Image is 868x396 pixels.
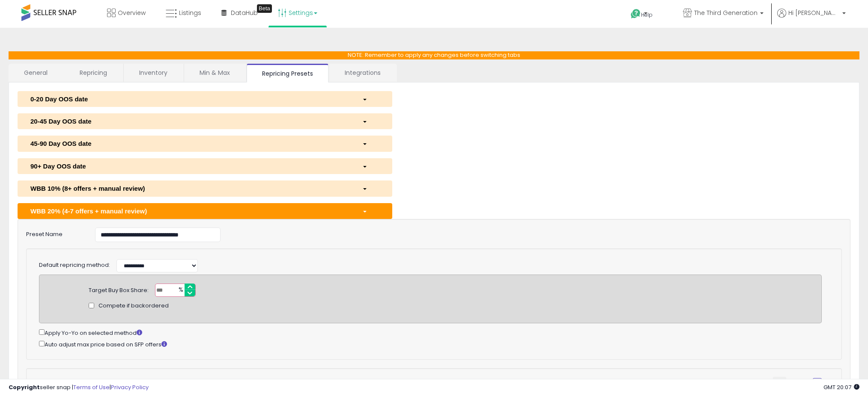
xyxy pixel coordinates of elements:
[89,284,149,295] div: Target Buy Box Share:
[98,302,169,310] span: Compete if backordered
[624,2,669,28] a: Help
[39,328,822,337] div: Apply Yo-Yo on selected method
[184,64,245,82] a: Min & Max
[39,261,110,269] label: Default repricing method:
[111,383,149,391] a: Privacy Policy
[776,378,784,386] span: keyboard_arrow_down
[24,162,356,171] div: 90+ Day OOS date
[788,9,840,17] span: Hi [PERSON_NAME]
[179,9,201,17] span: Listings
[329,64,396,82] a: Integrations
[18,203,392,219] button: WBB 20% (4-7 offers + manual review)
[641,11,653,18] span: Help
[18,180,392,196] button: WBB 10% (8+ offers + manual review)
[9,51,859,59] p: NOTE: Remember to apply any changes before switching tabs
[630,9,641,19] i: Get Help
[694,9,758,17] span: The Third Generation
[24,139,356,148] div: 45-90 Day OOS date
[823,383,859,391] span: 2025-08-13 20:07 GMT
[18,158,392,174] button: 90+ Day OOS date
[24,95,356,103] div: 0-20 Day OOS date
[18,113,392,129] button: 20-45 Day OOS date
[39,339,822,349] div: Auto adjust max price based on SFP offers
[124,64,183,82] a: Inventory
[18,91,392,107] button: 0-20 Day OOS date
[773,377,786,389] button: keyboard_arrow_down
[73,383,110,391] a: Terms of Use
[9,64,63,82] a: General
[24,117,356,126] div: 20-45 Day OOS date
[18,136,392,151] button: 45-90 Day OOS date
[24,207,356,216] div: WBB 20% (4-7 offers + manual review)
[9,384,149,392] div: seller snap | |
[118,9,146,17] span: Overview
[64,64,122,82] a: Repricing
[173,284,187,297] span: %
[9,383,40,391] strong: Copyright
[24,184,356,193] div: WBB 10% (8+ offers + manual review)
[20,228,89,239] label: Preset Name
[247,64,328,83] a: Repricing Presets
[231,9,258,17] span: DataHub
[257,4,272,13] div: Tooltip anchor
[777,9,846,28] a: Hi [PERSON_NAME]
